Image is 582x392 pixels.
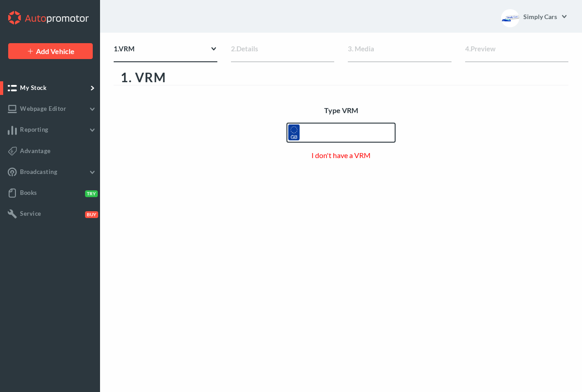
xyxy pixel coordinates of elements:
[20,147,51,154] span: Advantage
[85,211,98,218] span: Buy
[311,151,371,159] a: I don't have a VRM
[355,45,374,53] span: Media
[20,126,49,133] span: Reporting
[20,189,37,196] span: Books
[83,189,96,197] button: Try
[85,190,98,197] span: Try
[114,62,568,85] div: 1. VRM
[231,44,335,62] div: Details
[114,45,119,53] span: 1.
[231,45,236,53] span: 2.
[20,168,57,175] span: Broadcasting
[20,105,66,112] span: Webpage Editor
[324,106,358,114] span: Type VRM
[465,44,569,62] div: Preview
[465,45,471,53] span: 4.
[83,210,96,218] button: Buy
[36,47,75,55] span: Add Vehicle
[114,44,217,62] div: VRM
[8,43,93,59] a: Add Vehicle
[348,45,353,53] span: 3.
[20,210,41,217] span: Service
[20,84,46,91] span: My Stock
[523,7,568,25] a: Simply Cars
